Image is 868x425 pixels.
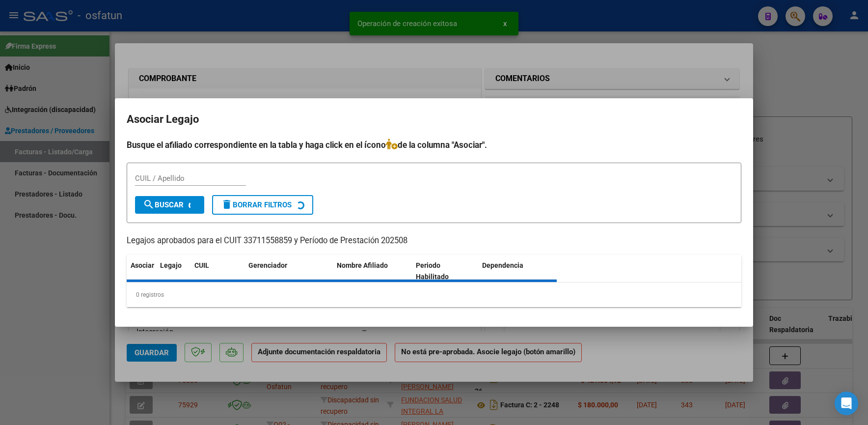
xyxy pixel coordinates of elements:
[127,255,156,287] datatable-header-cell: Asociar
[244,255,333,287] datatable-header-cell: Gerenciador
[482,261,523,269] span: Dependencia
[337,261,388,269] span: Nombre Afiliado
[478,255,557,287] datatable-header-cell: Dependencia
[131,261,154,269] span: Asociar
[221,198,233,210] mat-icon: delete
[333,255,412,287] datatable-header-cell: Nombre Afiliado
[190,255,244,287] datatable-header-cell: CUIL
[143,200,184,209] span: Buscar
[416,261,449,281] span: Periodo Habilitado
[194,261,209,269] span: CUIL
[412,255,478,287] datatable-header-cell: Periodo Habilitado
[127,235,741,247] p: Legajos aprobados para el CUIT 33711558859 y Período de Prestación 202508
[160,261,182,269] span: Legajo
[127,139,741,151] h4: Busque el afiliado correspondiente en la tabla y haga click en el ícono de la columna "Asociar".
[127,283,741,307] div: 0 registros
[212,195,313,215] button: Borrar Filtros
[127,110,741,129] h2: Asociar Legajo
[156,255,190,287] datatable-header-cell: Legajo
[248,261,287,269] span: Gerenciador
[135,196,204,214] button: Buscar
[143,198,155,210] mat-icon: search
[835,392,858,415] div: Open Intercom Messenger
[221,200,292,209] span: Borrar Filtros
